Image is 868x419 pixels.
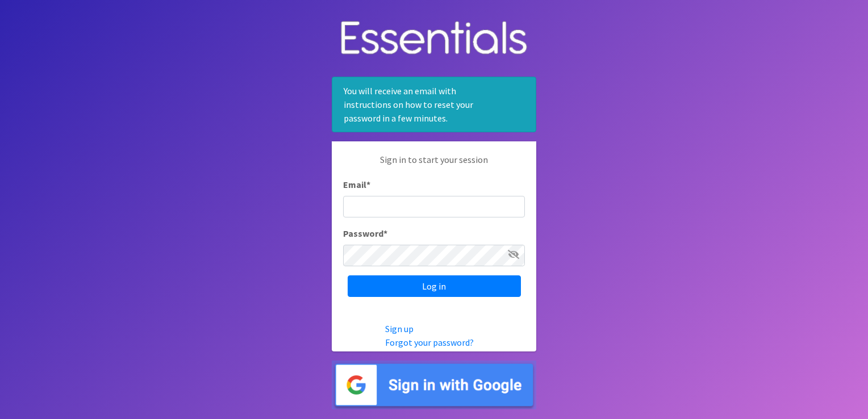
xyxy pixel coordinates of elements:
div: You will receive an email with instructions on how to reset your password in a few minutes. [332,77,536,132]
p: Sign in to start your session [343,153,525,178]
label: Password [343,227,387,240]
input: Log in [348,275,521,297]
abbr: required [366,179,370,190]
img: Sign in with Google [332,361,536,410]
label: Email [343,178,370,191]
a: Sign up [385,323,414,334]
abbr: required [383,228,387,239]
a: Forgot your password? [385,337,474,348]
img: Human Essentials [332,10,536,68]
